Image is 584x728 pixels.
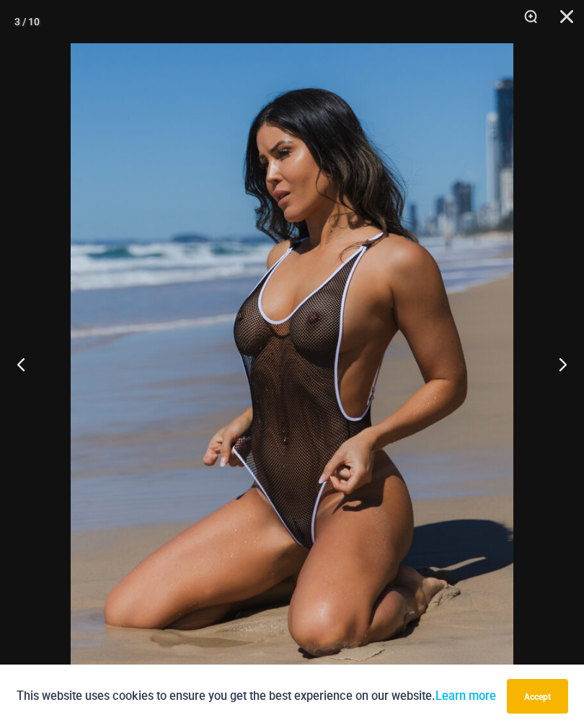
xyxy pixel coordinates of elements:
button: Next [530,328,584,400]
a: Learn more [435,689,496,703]
div: 3 / 10 [14,11,40,32]
p: This website uses cookies to ensure you get the best experience on our website. [17,686,496,706]
img: Tradewinds Ink and Ivory 807 One Piece 06 [71,43,513,707]
button: Accept [507,679,568,714]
